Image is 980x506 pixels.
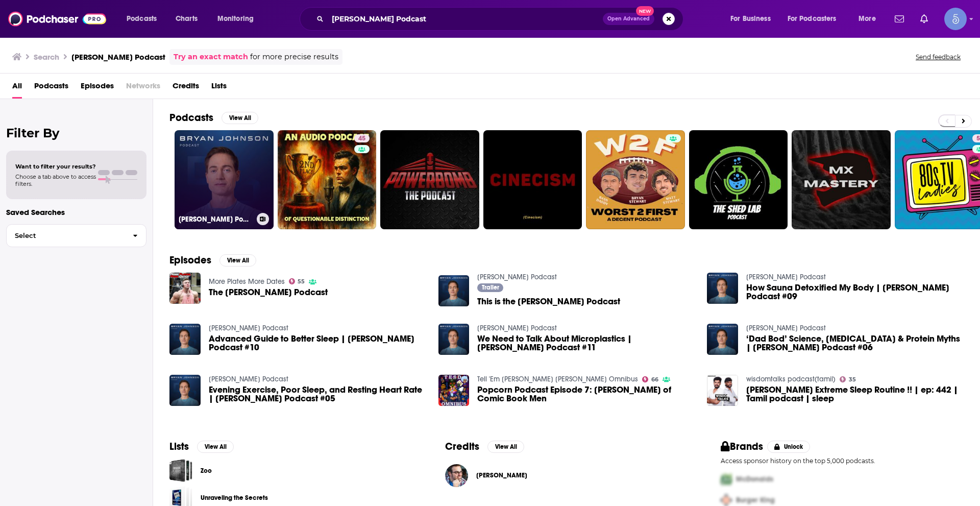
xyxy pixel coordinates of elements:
img: Evening Exercise, Poor Sleep, and Resting Heart Rate | Bryan Johnson Podcast #05 [169,375,201,406]
span: This is the [PERSON_NAME] Podcast [477,297,620,306]
a: 45 [354,134,370,142]
h2: Brands [721,440,763,453]
img: The Bryan Johnson Podcast [169,273,201,304]
a: Podchaser - Follow, Share and Rate Podcasts [8,9,106,29]
img: First Pro Logo [717,469,736,490]
span: Credits [173,78,199,99]
button: open menu [119,11,170,27]
img: We Need to Talk About Microplastics | Bryan Johnson Podcast #11 [438,324,470,355]
button: open menu [781,11,851,27]
h2: Lists [169,440,189,453]
h2: Credits [445,440,479,453]
span: How Sauna Detoxified My Body | [PERSON_NAME] Podcast #09 [746,283,964,301]
img: Chuck Staton [445,464,468,487]
button: open menu [851,11,889,27]
img: Popcorn Podcast Episode 7: Bryan Johnson of Comic Book Men [438,375,470,406]
a: Lists [211,78,227,99]
input: Search podcasts, credits, & more... [328,11,603,27]
a: EpisodesView All [169,254,256,267]
span: Monitoring [217,12,254,26]
button: Send feedback [913,53,964,61]
span: 55 [298,279,305,284]
div: Search podcasts, credits, & more... [309,7,693,31]
a: How Sauna Detoxified My Body | Bryan Johnson Podcast #09 [746,283,964,301]
button: open menu [723,11,783,27]
h3: [PERSON_NAME] Podcast [179,215,253,224]
a: 55 [289,278,305,284]
span: [PERSON_NAME] [476,471,527,479]
a: 45 [278,130,377,229]
button: Unlock [767,441,811,453]
a: Show notifications dropdown [891,10,908,28]
h3: Search [34,52,59,62]
a: More Plates More Dates [209,277,285,286]
a: Chuck Staton [476,471,527,479]
a: Episodes [81,78,114,99]
a: Charts [169,11,204,27]
span: New [636,6,654,16]
a: Bryan Johnson Podcast [477,273,557,281]
a: The Bryan Johnson Podcast [209,288,328,297]
h2: Filter By [6,126,146,140]
img: User Profile [944,8,967,30]
a: 66 [642,376,658,382]
a: Zoo [169,459,192,482]
img: Advanced Guide to Better Sleep | Bryan Johnson Podcast #10 [169,324,201,355]
button: Chuck StatonChuck Staton [445,459,688,492]
span: Want to filter your results? [15,163,96,170]
span: Open Advanced [607,16,650,21]
span: The [PERSON_NAME] Podcast [209,288,328,297]
h2: Episodes [169,254,211,267]
span: Networks [126,78,160,99]
span: Logged in as Spiral5-G1 [944,8,967,30]
span: Choose a tab above to access filters. [15,173,96,187]
span: Trailer [482,284,499,291]
h3: [PERSON_NAME] Podcast [71,52,165,62]
img: ‘Dad Bod’ Science, Bone Density & Protein Myths | Bryan Johnson Podcast #06 [707,324,738,355]
a: Tell 'Em Steve Dave Omnibus [477,375,638,383]
a: Podcasts [34,78,68,99]
span: Advanced Guide to Better Sleep | [PERSON_NAME] Podcast #10 [209,334,426,352]
a: Bryan Johnson Podcast [746,273,826,281]
a: PodcastsView All [169,111,258,124]
span: Select [7,232,125,239]
a: Advanced Guide to Better Sleep | Bryan Johnson Podcast #10 [209,334,426,352]
a: Bryan Johnson Podcast [746,324,826,332]
span: Podcasts [127,12,157,26]
a: CreditsView All [445,440,524,453]
a: This is the Bryan Johnson Podcast [477,297,620,306]
a: Bryan Johnson Podcast [477,324,557,332]
span: More [859,12,876,26]
a: We Need to Talk About Microplastics | Bryan Johnson Podcast #11 [477,334,695,352]
button: open menu [210,11,267,27]
a: ListsView All [169,440,234,453]
a: All [12,78,22,99]
a: Popcorn Podcast Episode 7: Bryan Johnson of Comic Book Men [477,385,695,403]
button: View All [487,441,524,453]
span: Popcorn Podcast Episode 7: [PERSON_NAME] of Comic Book Men [477,385,695,403]
span: Charts [176,12,198,26]
span: ‘Dad Bod’ Science, [MEDICAL_DATA] & Protein Myths | [PERSON_NAME] Podcast #06 [746,334,964,352]
a: Bryan Johnson Podcast [209,324,288,332]
a: Show notifications dropdown [916,10,932,28]
span: McDonalds [736,475,773,484]
span: 35 [849,377,856,382]
span: For Business [730,12,771,26]
a: Unraveling the Secrets [201,492,268,503]
img: How Sauna Detoxified My Body | Bryan Johnson Podcast #09 [707,273,738,304]
button: View All [219,254,256,267]
p: Saved Searches [6,207,146,217]
a: Zoo [201,465,212,476]
h2: Podcasts [169,111,213,124]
